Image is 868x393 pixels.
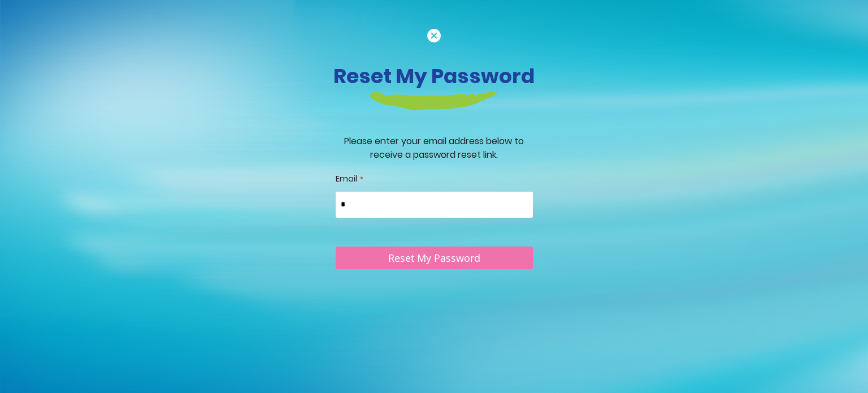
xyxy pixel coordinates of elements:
[336,173,357,184] span: Email
[388,251,480,265] span: Reset My Password
[370,91,499,110] img: login-heading-border.png
[120,64,748,88] h3: Reset My Password
[427,29,441,42] img: cancel
[336,135,533,162] div: Please enter your email address below to receive a password reset link.
[336,247,533,269] button: Reset My Password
